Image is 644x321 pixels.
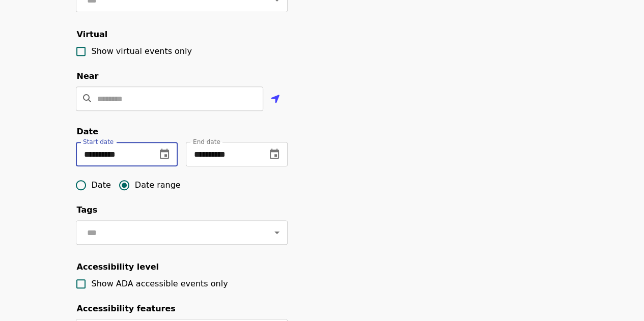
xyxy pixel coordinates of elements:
[263,87,288,112] button: Use my location
[77,205,98,215] span: Tags
[92,179,111,191] span: Date
[262,142,287,166] button: change date
[193,138,220,145] span: End date
[77,262,159,272] span: Accessibility level
[270,225,284,240] button: Open
[83,94,91,103] i: search icon
[135,179,181,191] span: Date range
[97,86,263,111] input: Location
[92,279,228,288] span: Show ADA accessible events only
[77,127,99,136] span: Date
[92,46,192,56] span: Show virtual events only
[271,93,280,105] i: location-arrow icon
[77,30,108,39] span: Virtual
[77,304,176,313] span: Accessibility features
[77,71,99,81] span: Near
[83,138,114,145] span: Start date
[152,142,177,166] button: change date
